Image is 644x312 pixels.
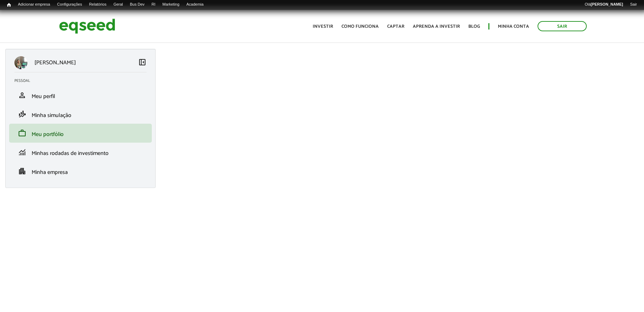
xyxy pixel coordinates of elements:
span: monitoring [18,148,26,156]
a: Blog [468,24,480,29]
a: Olá[PERSON_NAME] [581,2,626,7]
a: apartmentMinha empresa [14,167,147,175]
span: Meu perfil [32,92,55,101]
a: Sair [626,2,640,7]
span: Início [7,2,11,7]
li: Meu perfil [9,86,152,105]
span: apartment [18,167,26,175]
li: Meu portfólio [9,124,152,143]
a: workMeu portfólio [14,129,147,137]
a: Configurações [54,2,86,7]
a: monitoringMinhas rodadas de investimento [14,148,147,156]
a: Como funciona [341,24,379,29]
li: Minhas rodadas de investimento [9,143,152,162]
a: personMeu perfil [14,91,147,99]
a: Investir [313,24,333,29]
a: finance_modeMinha simulação [14,110,147,118]
h2: Pessoal [14,79,152,83]
a: Geral [110,2,126,7]
a: RI [148,2,159,7]
li: Minha simulação [9,105,152,124]
a: Academia [183,2,207,7]
a: Bus Dev [126,2,148,7]
span: Minha empresa [32,168,68,177]
li: Minha empresa [9,162,152,181]
span: Meu portfólio [32,130,64,139]
span: Minha simulação [32,111,71,120]
a: Sair [538,21,587,31]
span: finance_mode [18,110,26,118]
span: Minhas rodadas de investimento [32,149,109,158]
span: left_panel_close [138,58,147,66]
a: Aprenda a investir [413,24,460,29]
img: EqSeed [59,17,115,35]
a: Minha conta [498,24,529,29]
span: person [18,91,26,99]
a: Colapsar menu [138,58,147,68]
a: Relatórios [85,2,110,7]
a: Adicionar empresa [14,2,54,7]
span: work [18,129,26,137]
a: Marketing [159,2,183,7]
p: [PERSON_NAME] [34,59,76,66]
a: Início [4,2,14,8]
strong: [PERSON_NAME] [591,2,623,6]
a: Captar [387,24,404,29]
